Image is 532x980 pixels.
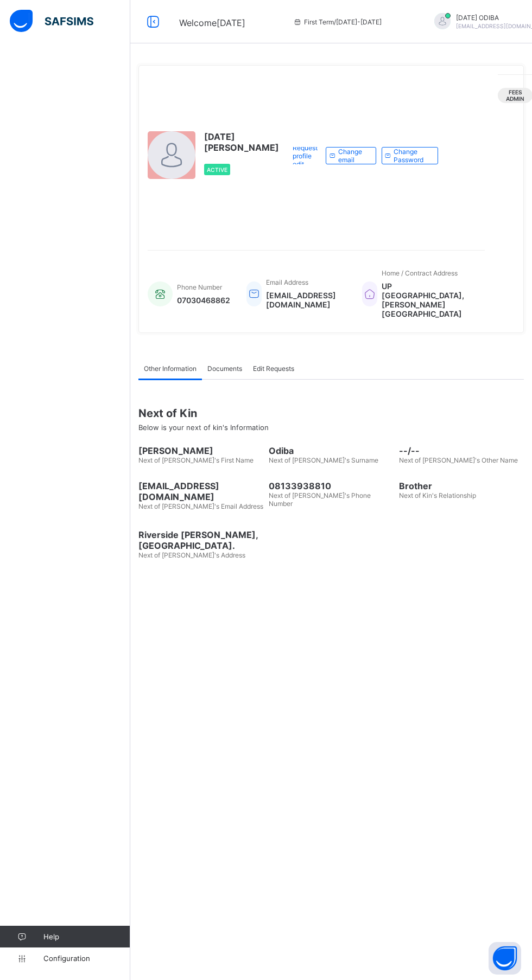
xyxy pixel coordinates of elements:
[207,364,242,373] span: Documents
[269,445,394,456] span: Odiba
[138,456,254,464] span: Next of [PERSON_NAME]'s First Name
[489,942,521,975] button: Open asap
[266,291,346,309] span: [EMAIL_ADDRESS][DOMAIN_NAME]
[177,296,230,305] span: 07030468862
[269,491,371,508] span: Next of [PERSON_NAME]'s Phone Number
[399,481,524,491] span: Brother
[138,529,263,551] span: Riverside [PERSON_NAME], [GEOGRAPHIC_DATA].
[43,954,130,963] span: Configuration
[138,502,263,510] span: Next of [PERSON_NAME]'s Email Address
[382,269,458,277] span: Home / Contract Address
[399,456,518,464] span: Next of [PERSON_NAME]'s Other Name
[138,423,269,432] span: Below is your next of kin's Information
[138,407,524,420] span: Next of Kin
[269,481,394,491] span: 08133938810
[177,283,222,291] span: Phone Number
[144,364,197,373] span: Other Information
[293,18,382,26] span: session/term information
[506,89,524,102] span: Fees Admin
[138,551,245,559] span: Next of [PERSON_NAME]'s Address
[394,148,429,164] span: Change Password
[207,166,227,173] span: Active
[43,932,130,941] span: Help
[338,148,368,164] span: Change email
[399,491,476,499] span: Next of Kin's Relationship
[269,456,378,464] span: Next of [PERSON_NAME]'s Surname
[399,445,524,456] span: --/--
[179,17,245,28] span: Welcome [DATE]
[138,445,263,456] span: [PERSON_NAME]
[138,481,263,502] span: [EMAIL_ADDRESS][DOMAIN_NAME]
[253,364,294,373] span: Edit Requests
[266,278,308,286] span: Email Address
[204,131,279,153] span: [DATE] [PERSON_NAME]
[10,10,93,33] img: safsims
[293,144,318,168] span: Request profile edit
[382,281,474,318] span: UP [GEOGRAPHIC_DATA], [PERSON_NAME][GEOGRAPHIC_DATA]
